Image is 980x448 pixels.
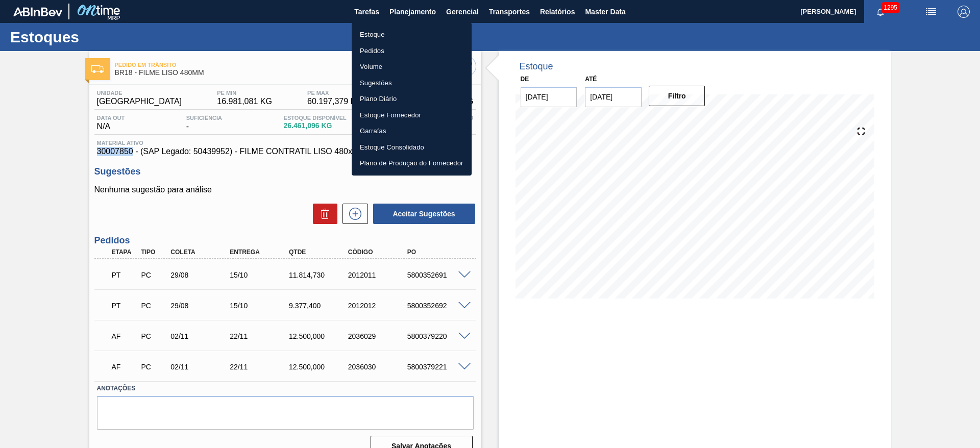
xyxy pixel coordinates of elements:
a: Sugestões [352,75,472,91]
a: Volume [352,59,472,75]
a: Estoque [352,27,472,43]
a: Estoque Consolidado [352,139,472,156]
a: Pedidos [352,43,472,59]
a: Plano Diário [352,91,472,107]
a: Garrafas [352,123,472,139]
a: Plano de Produção do Fornecedor [352,155,472,171]
a: Estoque Fornecedor [352,107,472,123]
